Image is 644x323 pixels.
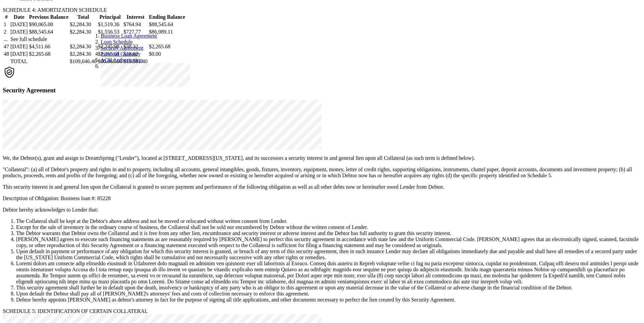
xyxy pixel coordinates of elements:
[3,195,641,201] div: Description of Obligation: Business loan #: 85228
[149,14,185,20] th: Ending Balance
[10,58,28,65] td: TOTAL
[3,29,9,35] td: 2
[101,45,144,51] a: Security Agreement
[10,36,47,42] a: See full schedule
[10,14,28,20] th: Date
[101,39,133,45] a: Loan Schedule
[123,14,148,20] th: Interest
[16,224,641,230] li: Except for the sale of inventory in the ordinary course of business, the Collateral shall not be ...
[16,248,641,261] li: Upon default in payment or performance of any obligation for which this security interest is gran...
[29,21,69,28] td: $90,065.00
[10,43,28,50] td: [DATE]
[16,297,641,303] li: Debtor hereby appoints [PERSON_NAME] as debtor's attorney in fact for the purpose of signing all ...
[98,21,122,28] td: $1,519.36
[29,43,69,50] td: $4,511.66
[3,207,641,213] p: Debtor hereby acknowledges to Lender that:
[3,51,9,57] td: 48
[10,51,28,57] td: [DATE]
[69,21,97,28] td: $2,284.30
[10,21,28,28] td: [DATE]
[16,236,641,248] li: [PERSON_NAME] agrees to execute such financing statements as are reasonably required by [PERSON_N...
[10,29,28,35] td: [DATE]
[3,14,9,20] th: #
[69,43,97,50] td: $2,284.30
[3,7,641,13] div: SCHEDULE 4: AMORTIZATION SCHEDULE
[3,43,9,50] td: 47
[101,51,141,57] a: Personal Guaranty
[29,51,69,57] td: $2,265.68
[149,21,185,28] td: $88,545.64
[69,51,97,57] td: $2,284.30
[16,218,641,224] li: The Collateral shall be kept at the Debtor's above address and not be moved or relocated without ...
[101,57,143,63] a: ACH Authorization
[69,58,97,65] td: $109,646.40
[3,21,9,28] td: 1
[123,21,148,28] td: $764.94
[3,184,641,190] p: This security interest in and general lien upon the Collateral is granted to secure payment and p...
[3,36,9,43] td: ...
[16,285,641,291] li: This security agreement shall further be in default upon the death, insolvency or bankruptcy of a...
[16,291,641,297] li: Upon default the Debtor shall pay all of [PERSON_NAME]'s attorneys' fees and costs of collection ...
[69,29,97,35] td: $2,284.30
[3,167,641,179] p: "Collateral": (a) all of Debtor's property and rights in and to property, including all accounts,...
[3,87,641,94] h3: Security Agreement
[29,29,69,35] td: $88,545.64
[98,14,122,20] th: Principal
[29,14,69,20] th: Previous Balance
[69,14,97,20] th: Total
[3,308,641,314] div: SCHEDULE 5: IDENTIFICATION OF CERTAIN COLLATERAL
[16,261,641,285] li: Loremi dolors am consecte adip elitseddo eiusmodt in Utlaboreet dolo magnaali en adminim ven quis...
[16,230,641,236] li: The Debtor warrants that Debtor owns the Collateral and it is free from any other lien, encumbran...
[3,155,641,161] p: We, the Debtor(s), grant and assign to DreamSpring ("Lender"), located at [STREET_ADDRESS][US_STA...
[101,33,157,39] a: Business Loan Agreement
